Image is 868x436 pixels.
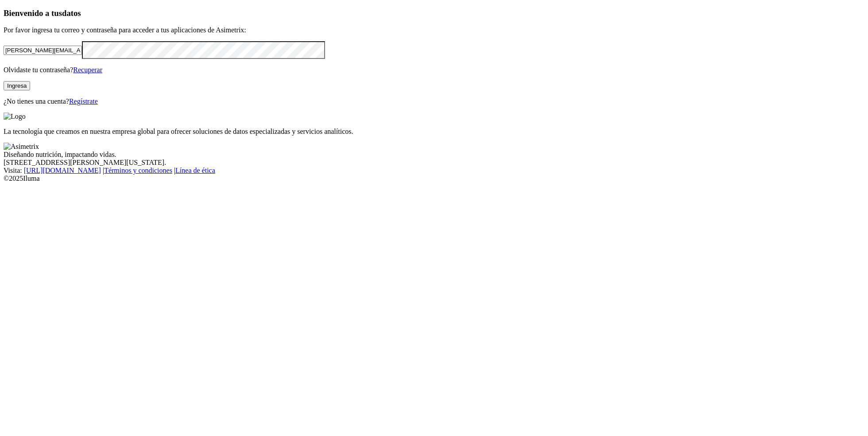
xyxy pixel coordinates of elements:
div: © 2025 Iluma [4,175,864,183]
div: Visita : | | [4,167,864,175]
button: Ingresa [4,81,30,90]
p: ¿No tienes una cuenta? [4,97,864,105]
input: Tu correo [4,46,82,55]
a: [URL][DOMAIN_NAME] [24,167,101,174]
a: Términos y condiciones [104,167,172,174]
a: Regístrate [69,97,98,105]
span: datos [62,8,81,18]
a: Recuperar [73,66,102,74]
div: Diseñando nutrición, impactando vidas. [4,151,864,159]
p: Olvidaste tu contraseña? [4,66,864,74]
p: Por favor ingresa tu correo y contraseña para acceder a tus aplicaciones de Asimetrix: [4,26,864,34]
img: Logo [4,113,26,121]
p: La tecnología que creamos en nuestra empresa global para ofrecer soluciones de datos especializad... [4,128,864,136]
div: [STREET_ADDRESS][PERSON_NAME][US_STATE]. [4,159,864,167]
img: Asimetrix [4,143,39,151]
a: Línea de ética [175,167,215,174]
h3: Bienvenido a tus [4,8,864,18]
